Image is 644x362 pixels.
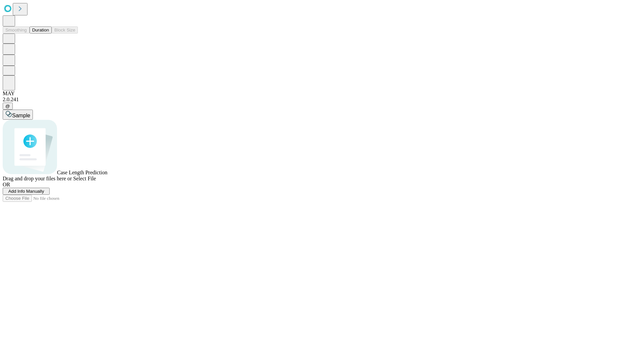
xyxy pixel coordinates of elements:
[3,176,72,181] span: Drag and drop your files here or
[57,170,107,175] span: Case Length Prediction
[3,90,641,97] div: MAY
[3,97,641,103] div: 2.0.241
[73,176,96,181] span: Select File
[3,110,33,120] button: Sample
[3,188,50,195] button: Add Info Manually
[3,182,10,187] span: OR
[12,113,30,118] span: Sample
[8,189,44,194] span: Add Info Manually
[3,26,30,34] button: Smoothing
[3,103,13,110] button: @
[5,104,10,109] span: @
[30,26,52,34] button: Duration
[52,26,78,34] button: Block Size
